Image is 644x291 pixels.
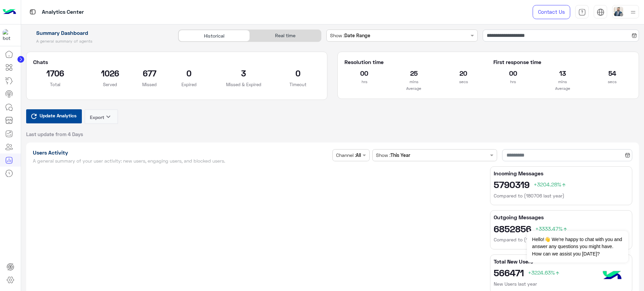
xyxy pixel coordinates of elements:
[444,68,483,78] h2: 20
[26,109,82,123] button: Update Analytics
[3,29,15,41] img: 1403182699927242
[629,8,637,16] img: profile
[344,85,483,92] p: Average
[600,264,624,288] img: hulul-logo.png
[33,59,321,65] h5: Chats
[167,81,211,88] p: Expired
[33,81,78,88] p: Total
[575,5,589,19] a: tab
[493,85,632,92] p: Average
[597,8,604,16] img: tab
[142,68,157,78] h2: 677
[494,192,629,199] h6: Compared to (180706 last year)
[178,30,250,42] div: Historical
[221,81,266,88] p: Missed & Expired
[493,59,632,65] h5: First response time
[26,30,171,36] h1: Summary Dashboard
[3,5,16,19] img: Logo
[528,269,560,276] span: +3224.63%
[344,68,384,78] h2: 00
[394,78,434,85] p: mins
[527,231,628,263] span: Hello!👋 We're happy to chat with you and answer any questions you might have. How can we assist y...
[592,78,632,85] p: secs
[221,68,266,78] h2: 3
[394,68,434,78] h2: 25
[493,78,533,85] p: hrs
[494,170,629,177] h5: Incoming Messages
[85,109,118,124] button: Exportkeyboard_arrow_down
[26,131,83,137] span: Last update from 4 Days
[444,78,483,85] p: secs
[88,81,132,88] p: Served
[534,181,567,187] span: +3204.28%
[494,223,629,234] h2: 6852856
[614,7,623,16] img: userImage
[494,236,629,243] h6: Compared to (180706 last year)
[592,68,632,78] h2: 54
[42,8,84,17] p: Analytics Center
[88,68,132,78] h2: 1026
[494,267,629,278] h2: 566471
[578,8,586,16] img: tab
[344,78,384,85] p: hrs
[104,113,112,121] i: keyboard_arrow_down
[276,68,321,78] h2: 0
[494,258,629,265] h5: Total New Users
[344,59,483,65] h5: Resolution time
[33,68,78,78] h2: 1706
[33,158,330,164] h5: A general summary of your user activity: new users, engaging users, and blocked users.
[33,149,330,156] h1: Users Activity
[167,68,211,78] h2: 0
[494,214,629,221] h5: Outgoing Messages
[543,78,582,85] p: mins
[276,81,321,88] p: Timeout
[494,281,629,287] h6: New Users last year
[29,8,37,16] img: tab
[142,81,157,88] p: Missed
[543,68,582,78] h2: 13
[494,179,629,190] h2: 5790319
[493,68,533,78] h2: 00
[250,30,321,42] div: Real time
[533,5,570,19] a: Contact Us
[38,111,78,120] span: Update Analytics
[26,39,171,44] h5: A general summary of agents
